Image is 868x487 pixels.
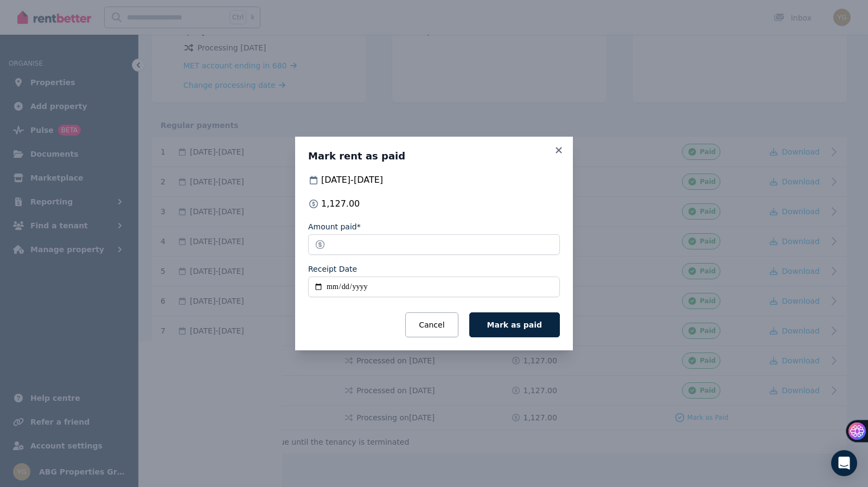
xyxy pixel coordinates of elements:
[487,321,542,329] span: Mark as paid
[308,264,357,274] label: Receipt Date
[469,312,560,337] button: Mark as paid
[308,150,560,163] h3: Mark rent as paid
[308,221,361,232] label: Amount paid*
[405,312,458,337] button: Cancel
[831,450,857,476] div: Open Intercom Messenger
[321,197,360,210] span: 1,127.00
[321,174,383,187] span: [DATE] - [DATE]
